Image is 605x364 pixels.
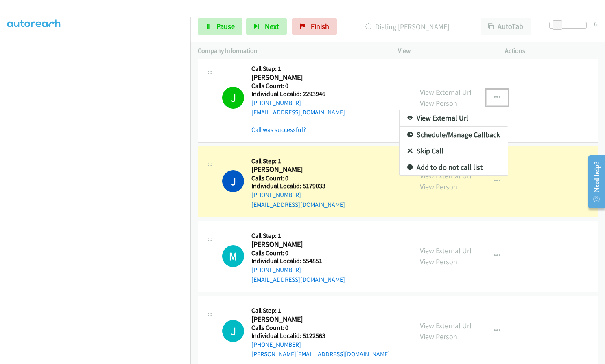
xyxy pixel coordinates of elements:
[222,320,244,342] h1: J
[400,110,508,126] a: View External Url
[222,170,244,192] h1: J
[581,149,605,214] iframe: Resource Center
[222,245,244,267] h1: M
[400,127,508,143] a: Schedule/Manage Callback
[400,159,508,175] a: Add to do not call list
[400,143,508,159] a: Skip Call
